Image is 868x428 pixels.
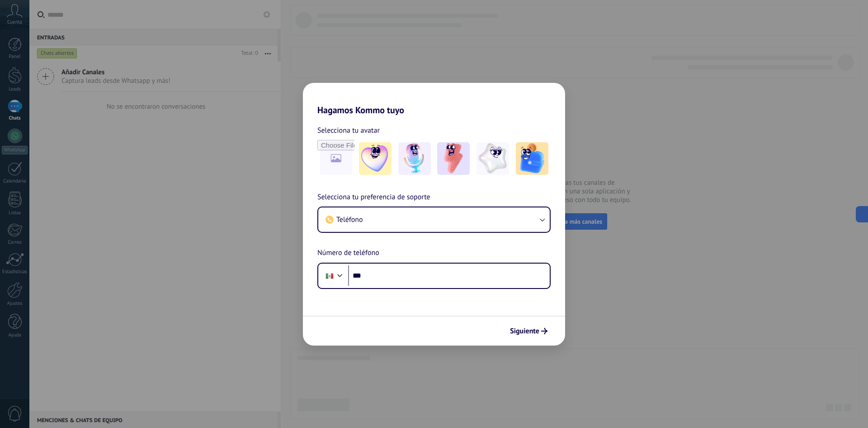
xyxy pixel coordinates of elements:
div: Mexico: + 52 [321,266,338,285]
span: Selecciona tu avatar [317,125,380,136]
span: Teléfono [336,215,363,224]
img: -3.jpeg [437,142,470,175]
img: -1.jpeg [359,142,392,175]
button: Teléfono [318,207,550,232]
span: Siguiente [510,328,539,334]
button: Siguiente [506,323,552,339]
img: -2.jpeg [398,142,431,175]
span: Selecciona tu preferencia de soporte [317,192,430,203]
h2: Hagamos Kommo tuyo [303,83,565,115]
img: -5.jpeg [516,142,548,175]
span: Número de teléfono [317,247,379,259]
img: -4.jpeg [476,142,509,175]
